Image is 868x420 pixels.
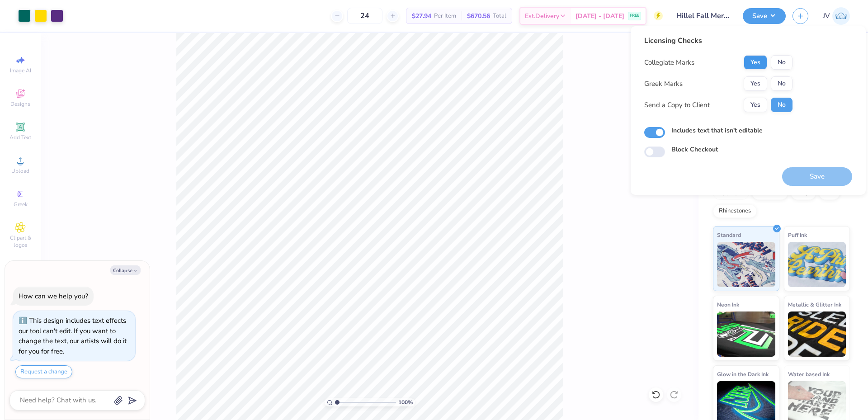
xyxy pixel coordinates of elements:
[832,7,850,25] img: Jo Vincent
[525,11,559,21] span: Est. Delivery
[744,55,767,70] button: Yes
[788,300,841,309] span: Metallic & Glitter Ink
[717,300,739,309] span: Neon Ink
[19,292,88,301] div: How can we help you?
[10,100,30,108] span: Designs
[771,98,793,112] button: No
[744,98,767,112] button: Yes
[788,311,846,357] img: Metallic & Glitter Ink
[347,8,382,24] input: – –
[11,167,29,175] span: Upload
[15,365,72,378] button: Request a change
[644,35,793,46] div: Licensing Checks
[19,316,127,356] div: This design includes text effects our tool can't edit. If you want to change the text, our artist...
[671,145,718,154] label: Block Checkout
[644,57,694,68] div: Collegiate Marks
[9,134,31,141] span: Add Text
[576,11,624,21] span: [DATE] - [DATE]
[434,11,456,21] span: Per Item
[788,369,830,379] span: Water based Ink
[671,126,763,135] label: Includes text that isn't editable
[644,79,683,89] div: Greek Marks
[717,242,775,287] img: Standard
[412,11,431,21] span: $27.94
[743,8,786,24] button: Save
[744,76,767,91] button: Yes
[823,7,850,25] a: JV
[823,11,830,21] span: JV
[398,398,413,406] span: 100 %
[467,11,490,21] span: $670.56
[788,230,807,240] span: Puff Ink
[717,369,769,379] span: Glow in the Dark Ink
[771,55,793,70] button: No
[5,234,36,249] span: Clipart & logos
[717,230,741,240] span: Standard
[493,11,506,21] span: Total
[771,76,793,91] button: No
[14,201,28,208] span: Greek
[10,67,31,74] span: Image AI
[110,265,141,275] button: Collapse
[630,13,639,19] span: FREE
[713,204,757,218] div: Rhinestones
[788,242,846,287] img: Puff Ink
[717,311,775,357] img: Neon Ink
[644,100,710,110] div: Send a Copy to Client
[670,7,736,25] input: Untitled Design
